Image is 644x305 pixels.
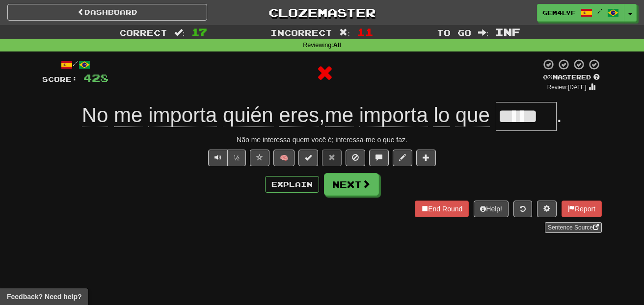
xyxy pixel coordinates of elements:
span: No [82,103,108,127]
button: ½ [227,150,246,166]
span: lo [433,103,450,127]
strong: All [333,42,341,49]
small: Review: [DATE] [547,84,587,91]
span: : [174,28,185,37]
button: Help! [474,201,509,217]
a: Clozemaster [222,4,422,21]
span: Incorrect [270,27,332,37]
span: quién [223,103,273,127]
span: . [557,103,563,127]
span: 17 [191,26,207,38]
div: Não me interessa quem você é; interessa-me o que faz. [42,135,602,145]
span: importa [148,103,217,127]
a: Dashboard [7,4,207,21]
span: eres [279,103,319,127]
span: gem4lyf [542,8,576,17]
button: End Round [415,201,469,217]
span: me [114,103,142,127]
button: Reset to 0% Mastered (alt+r) [322,150,342,166]
span: 11 [357,26,374,38]
span: me [325,103,353,127]
button: Next [324,173,379,196]
span: To go [437,27,471,37]
span: / [597,8,602,15]
span: : [478,28,489,37]
span: Score: [42,75,78,83]
a: gem4lyf / [537,4,624,22]
button: 🧠 [273,150,295,166]
div: Mastered [541,73,602,82]
button: Edit sentence (alt+d) [393,150,412,166]
span: Correct [119,27,167,37]
button: Favorite sentence (alt+f) [250,150,269,166]
div: Text-to-speech controls [206,150,246,166]
span: 0 % [543,73,553,81]
button: Add to collection (alt+a) [416,150,436,166]
span: que [456,103,490,127]
div: / [42,58,108,71]
button: Explain [265,176,319,193]
span: , [82,103,496,127]
button: Report [562,201,602,217]
a: Sentence Source [545,222,602,233]
span: importa [359,103,428,127]
span: : [339,28,350,37]
span: 428 [83,72,108,84]
button: Set this sentence to 100% Mastered (alt+m) [298,150,318,166]
button: Ignore sentence (alt+i) [346,150,365,166]
button: Discuss sentence (alt+u) [369,150,389,166]
button: Play sentence audio (ctl+space) [208,150,228,166]
button: Round history (alt+y) [513,201,532,217]
span: Open feedback widget [7,292,81,302]
span: Inf [495,26,520,38]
